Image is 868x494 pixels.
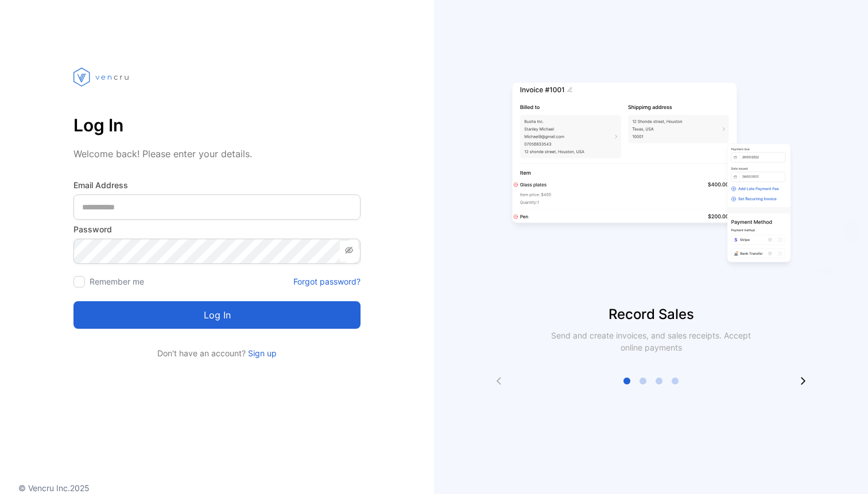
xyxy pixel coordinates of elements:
img: slider image [507,46,795,304]
img: vencru logo [73,46,131,108]
a: Forgot password? [293,275,361,287]
label: Password [73,223,361,235]
button: Log in [73,301,361,329]
p: Don't have an account? [73,347,361,359]
p: Log In [73,111,361,139]
label: Email Address [73,179,361,191]
p: Send and create invoices, and sales receipts. Accept online payments [541,329,761,353]
p: Welcome back! Please enter your details. [73,147,361,161]
a: Sign up [246,348,277,358]
label: Remember me [90,277,144,286]
p: Record Sales [434,304,868,325]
